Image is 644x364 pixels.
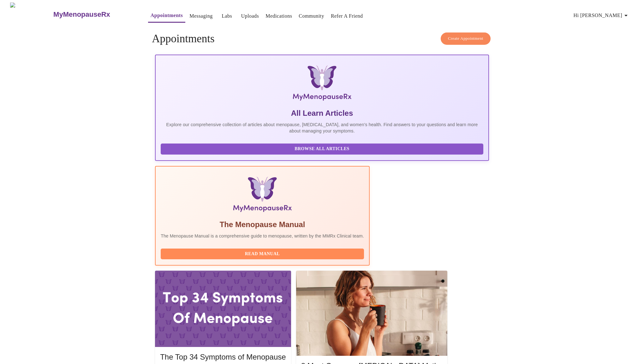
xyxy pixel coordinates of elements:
[571,9,632,22] button: Hi [PERSON_NAME]
[160,352,286,362] h5: The Top 34 Symptoms of Menopause
[217,10,237,22] button: Labs
[148,9,185,23] button: Appointments
[574,11,630,20] span: Hi [PERSON_NAME]
[265,12,292,21] a: Medications
[53,10,110,19] h3: MyMenopauseRx
[296,10,327,22] button: Community
[448,35,483,42] span: Create Appointment
[193,177,331,214] img: Menopause Manual
[263,10,295,22] button: Medications
[167,145,477,153] span: Browse All Articles
[151,11,183,20] a: Appointments
[161,233,364,239] p: The Menopause Manual is a comprehensive guide to menopause, written by the MMRx Clinical team.
[10,3,53,26] img: MyMenopauseRx Logo
[441,32,491,45] button: Create Appointment
[161,249,364,260] button: Read Manual
[161,251,366,256] a: Read Manual
[53,3,135,26] a: MyMenopauseRx
[161,146,485,151] a: Browse All Articles
[161,108,483,118] h5: All Learn Articles
[328,10,366,22] button: Refer a Friend
[152,32,492,45] h4: Appointments
[161,220,364,230] h5: The Menopause Manual
[241,12,259,21] a: Uploads
[331,12,363,21] a: Refer a Friend
[239,10,262,22] button: Uploads
[189,12,212,21] a: Messaging
[187,10,215,22] button: Messaging
[299,12,324,21] a: Community
[161,121,483,134] p: Explore our comprehensive collection of articles about menopause, [MEDICAL_DATA], and women's hea...
[222,12,232,21] a: Labs
[161,144,483,155] button: Browse All Articles
[211,65,433,103] img: MyMenopauseRx Logo
[167,250,358,258] span: Read Manual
